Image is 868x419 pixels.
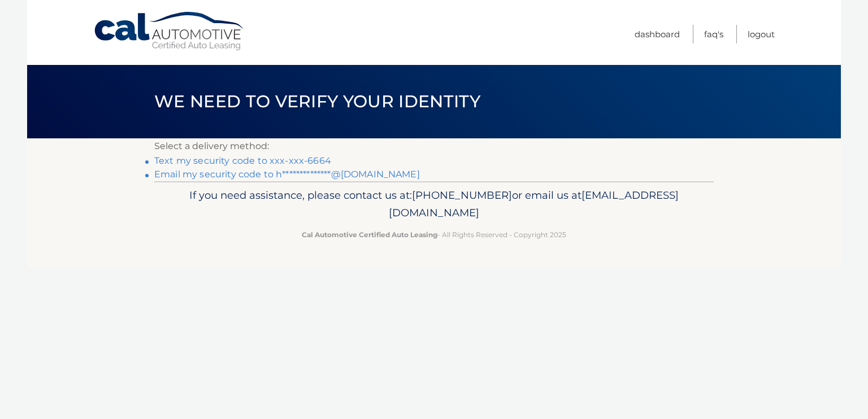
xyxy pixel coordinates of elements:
[412,189,512,202] span: [PHONE_NUMBER]
[635,25,680,43] a: Dashboard
[748,25,775,43] a: Logout
[154,138,714,154] p: Select a delivery method:
[302,230,437,239] strong: Cal Automotive Certified Auto Leasing
[162,186,706,222] p: If you need assistance, please contact us at: or email us at
[154,155,331,166] a: Text my security code to xxx-xxx-6664
[162,229,706,241] p: - All Rights Reserved - Copyright 2025
[704,25,723,43] a: FAQ's
[93,11,246,51] a: Cal Automotive
[154,91,480,112] span: We need to verify your identity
